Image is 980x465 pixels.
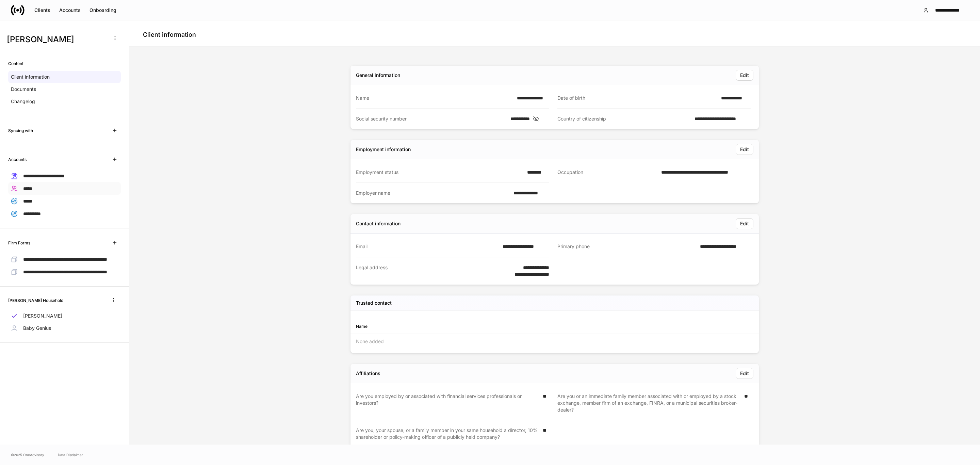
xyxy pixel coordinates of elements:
h6: Content [8,60,23,67]
div: Date of birth [557,95,717,101]
h3: [PERSON_NAME] [7,34,105,45]
a: Data Disclaimer [58,452,83,458]
div: Email [356,243,499,250]
div: Are you or an immediate family member associated with or employed by a stock exchange, member fir... [557,393,740,413]
div: Occupation [557,169,657,176]
div: Employment status [356,169,523,176]
button: Edit [736,218,753,229]
a: Documents [8,83,121,95]
div: General information [356,72,400,79]
a: [PERSON_NAME] [8,310,121,322]
p: Changelog [11,98,35,105]
div: Employment information [356,146,411,153]
p: Baby Genius [23,325,51,332]
div: Country of citizenship [557,115,690,122]
p: Documents [11,86,36,93]
div: Social security number [356,115,506,122]
h6: Syncing with [8,127,33,134]
a: Client information [8,71,121,83]
h6: Accounts [8,156,27,163]
div: Edit [740,73,749,78]
div: Name [356,323,555,330]
button: Edit [736,70,753,81]
div: Are you, your spouse, or a family member in your same household a director, 10% shareholder or po... [356,427,539,440]
h6: Firm Forms [8,240,30,246]
div: Primary phone [557,243,696,250]
div: Are you employed by or associated with financial services professionals or investors? [356,393,539,413]
div: Edit [740,221,749,226]
h6: [PERSON_NAME] Household [8,297,63,304]
div: None added [350,334,759,349]
div: Contact information [356,220,401,227]
div: Edit [740,147,749,152]
div: Employer name [356,190,509,196]
div: Onboarding [89,8,116,13]
button: Edit [736,144,753,155]
button: Clients [30,5,55,16]
h4: Client information [143,31,196,39]
div: Clients [34,8,50,13]
p: [PERSON_NAME] [23,312,62,319]
div: Name [356,95,513,101]
button: Onboarding [85,5,121,16]
div: Accounts [59,8,81,13]
div: Legal address [356,264,495,278]
div: Affiliations [356,370,380,377]
a: Baby Genius [8,322,121,334]
h5: Trusted contact [356,300,392,306]
button: Accounts [55,5,85,16]
button: Edit [736,368,753,379]
div: Edit [740,371,749,376]
a: Changelog [8,95,121,108]
span: © 2025 OneAdvisory [11,452,44,458]
p: Client information [11,74,50,80]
